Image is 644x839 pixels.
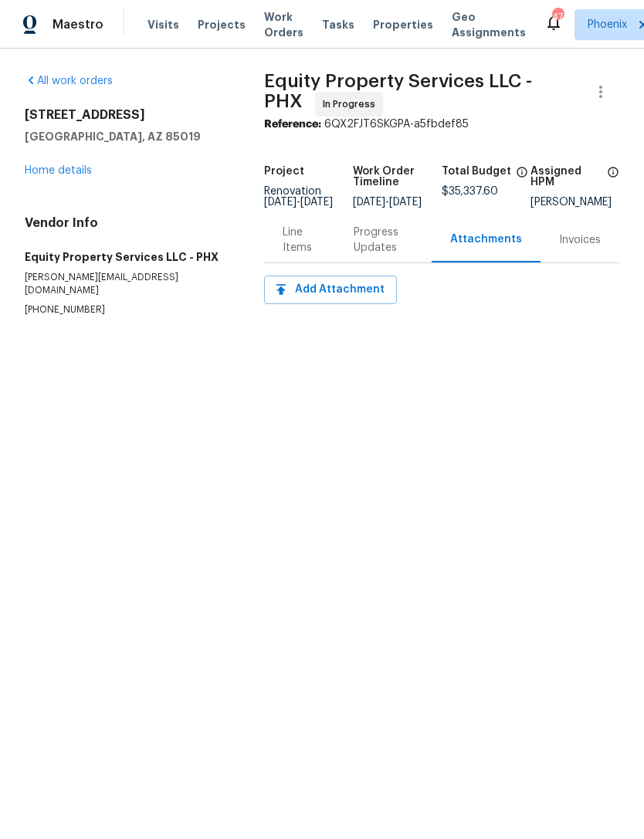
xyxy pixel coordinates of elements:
h5: Work Order Timeline [353,166,442,188]
div: [PERSON_NAME] [530,197,619,208]
span: Properties [373,17,433,32]
span: [DATE] [389,197,422,208]
span: [DATE] [300,197,333,208]
span: Maestro [53,17,103,32]
span: Visits [147,17,179,32]
span: The hpm assigned to this work order. [607,166,619,197]
h5: Total Budget [442,166,511,177]
h5: Project [264,166,304,177]
b: Reference: [264,119,321,130]
p: [PERSON_NAME][EMAIL_ADDRESS][DOMAIN_NAME] [25,271,227,297]
div: 47 [552,9,563,25]
span: Renovation [264,186,333,208]
span: Add Attachment [276,280,385,299]
div: Invoices [559,232,601,248]
div: 6QX2FJT6SKGPA-a5fbdef85 [264,117,619,132]
p: [PHONE_NUMBER] [25,303,227,316]
h5: Assigned HPM [530,166,602,188]
span: [DATE] [264,197,297,208]
span: Phoenix [588,17,627,32]
a: Home details [25,165,92,176]
span: The total cost of line items that have been proposed by Opendoor. This sum includes line items th... [516,166,528,186]
button: Add Attachment [264,276,397,304]
span: Equity Property Services LLC - PHX [264,72,532,110]
a: All work orders [25,76,113,86]
span: - [353,197,422,208]
span: Projects [198,17,246,32]
div: Progress Updates [354,225,413,255]
div: Line Items [283,225,317,255]
h2: [STREET_ADDRESS] [25,107,227,123]
h5: [GEOGRAPHIC_DATA], AZ 85019 [25,129,227,144]
div: Attachments [450,232,522,247]
span: [DATE] [353,197,385,208]
span: Work Orders [264,9,303,40]
h4: Vendor Info [25,215,227,231]
span: Geo Assignments [452,9,526,40]
span: - [264,197,333,208]
span: Tasks [322,19,354,30]
span: In Progress [323,96,381,112]
h5: Equity Property Services LLC - PHX [25,249,227,265]
span: $35,337.60 [442,186,498,197]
